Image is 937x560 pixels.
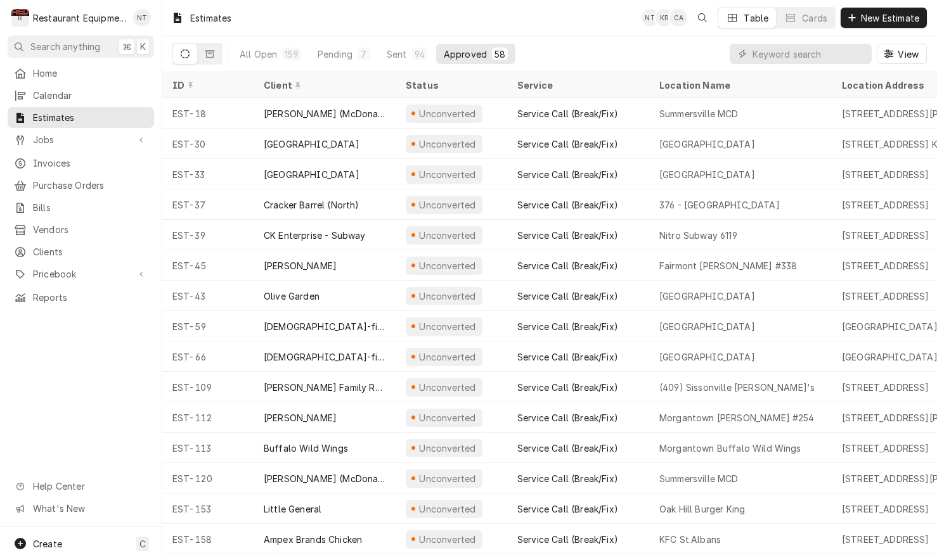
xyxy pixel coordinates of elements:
[387,48,407,61] div: Sent
[8,476,154,497] a: Go to Help Center
[8,107,154,128] a: Estimates
[517,168,618,181] div: Service Call (Break/Fix)
[858,11,922,25] span: New Estimate
[162,372,254,402] div: EST-109
[517,229,618,242] div: Service Call (Break/Fix)
[264,259,337,272] div: [PERSON_NAME]
[264,320,385,333] div: [DEMOGRAPHIC_DATA]-fil-A ([GEOGRAPHIC_DATA])
[656,9,673,27] div: KR
[33,133,129,146] span: Jobs
[517,502,618,516] div: Service Call (Break/Fix)
[264,350,385,364] div: [DEMOGRAPHIC_DATA]-fil-A ([GEOGRAPHIC_DATA])
[33,156,148,170] span: Invoices
[8,175,154,196] a: Purchase Orders
[418,411,477,424] div: Unconverted
[264,79,383,92] div: Client
[418,472,477,485] div: Unconverted
[842,229,929,242] div: [STREET_ADDRESS]
[841,8,927,28] button: New Estimate
[264,137,359,151] div: [GEOGRAPHIC_DATA]
[33,223,148,236] span: Vendors
[162,189,254,220] div: EST-37
[139,537,146,550] span: C
[406,79,494,92] div: Status
[8,219,154,240] a: Vendors
[659,442,801,455] div: Morgantown Buffalo Wild Wings
[33,89,148,102] span: Calendar
[418,502,477,516] div: Unconverted
[753,44,865,64] input: Keyword search
[8,498,154,519] a: Go to What's New
[33,67,148,80] span: Home
[33,245,148,258] span: Clients
[162,524,254,554] div: EST-158
[444,48,487,61] div: Approved
[418,290,477,303] div: Unconverted
[8,129,154,150] a: Go to Jobs
[140,40,146,53] span: K
[744,11,768,25] div: Table
[33,502,146,515] span: What's New
[264,502,321,516] div: Little General
[842,502,929,516] div: [STREET_ADDRESS]
[418,229,477,242] div: Unconverted
[418,350,477,364] div: Unconverted
[415,48,425,61] div: 94
[133,9,151,27] div: Nick Tussey's Avatar
[642,9,659,27] div: NT
[264,411,337,424] div: [PERSON_NAME]
[517,320,618,333] div: Service Call (Break/Fix)
[895,48,921,61] span: View
[8,85,154,106] a: Calendar
[285,48,298,61] div: 159
[517,290,618,303] div: Service Call (Break/Fix)
[11,9,29,27] div: R
[659,107,739,120] div: Summersville MCD
[33,179,148,192] span: Purchase Orders
[33,480,146,493] span: Help Center
[264,290,320,303] div: Olive Garden
[33,538,62,549] span: Create
[8,63,154,84] a: Home
[659,259,797,272] div: Fairmont [PERSON_NAME] #338
[517,137,618,151] div: Service Call (Break/Fix)
[659,79,819,92] div: Location Name
[33,201,148,214] span: Bills
[162,250,254,281] div: EST-45
[162,159,254,189] div: EST-33
[264,168,359,181] div: [GEOGRAPHIC_DATA]
[11,9,29,27] div: Restaurant Equipment Diagnostics's Avatar
[240,48,277,61] div: All Open
[418,381,477,394] div: Unconverted
[162,281,254,311] div: EST-43
[418,442,477,455] div: Unconverted
[264,107,385,120] div: [PERSON_NAME] (McDonalds Group)
[418,107,477,120] div: Unconverted
[517,442,618,455] div: Service Call (Break/Fix)
[33,291,148,304] span: Reports
[802,11,827,25] div: Cards
[264,229,366,242] div: CK Enterprise - Subway
[162,463,254,493] div: EST-120
[517,533,618,546] div: Service Call (Break/Fix)
[659,168,755,181] div: [GEOGRAPHIC_DATA]
[360,48,368,61] div: 7
[162,220,254,250] div: EST-39
[172,79,241,92] div: ID
[418,259,477,272] div: Unconverted
[842,442,929,455] div: [STREET_ADDRESS]
[517,107,618,120] div: Service Call (Break/Fix)
[659,350,755,364] div: [GEOGRAPHIC_DATA]
[418,198,477,212] div: Unconverted
[162,341,254,372] div: EST-66
[162,129,254,159] div: EST-30
[8,197,154,218] a: Bills
[659,290,755,303] div: [GEOGRAPHIC_DATA]
[517,259,618,272] div: Service Call (Break/Fix)
[692,8,713,28] button: Open search
[418,168,477,181] div: Unconverted
[8,287,154,308] a: Reports
[418,533,477,546] div: Unconverted
[659,137,755,151] div: [GEOGRAPHIC_DATA]
[656,9,673,27] div: Kelli Robinette's Avatar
